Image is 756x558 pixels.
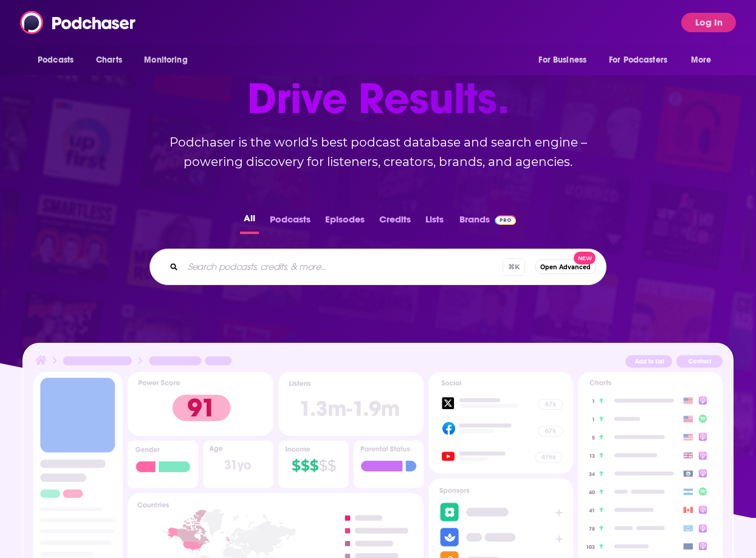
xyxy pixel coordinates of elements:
[240,210,259,234] button: All
[20,11,137,34] img: Podchaser - Follow, Share and Rate Podcasts
[681,13,736,32] button: Log In
[530,49,602,72] button: open menu
[37,75,720,123] span: Drive Results.
[266,210,314,234] button: Podcasts
[503,258,525,276] span: ⌘ K
[149,249,607,285] div: Search podcasts, credits, & more...
[144,52,187,69] span: Monitoring
[376,210,414,234] button: Credits
[691,52,712,69] span: More
[574,252,596,264] span: New
[422,210,447,234] button: Lists
[128,372,273,436] img: Podcast Insights Power score
[278,372,424,436] img: Podcast Insights Listens
[495,215,516,225] img: Podchaser Pro
[203,441,273,488] img: Podcast Insights Age
[609,52,667,69] span: For Podcasters
[128,441,198,488] img: Podcast Insights Gender
[428,372,573,474] img: Podcast Socials
[682,49,727,72] button: open menu
[135,133,621,171] h2: Podchaser is the world’s best podcast database and search engine – powering discovery for listene...
[88,49,129,72] a: Charts
[540,264,591,270] span: Open Advanced
[535,260,596,274] button: Open AdvancedNew
[354,441,424,488] img: Podcast Insights Parental Status
[321,210,368,234] button: Episodes
[38,52,74,69] span: Podcasts
[538,52,586,69] span: For Business
[29,49,89,72] button: open menu
[33,354,722,371] img: Podcast Insights Header
[96,52,122,69] span: Charts
[136,49,203,72] button: open menu
[37,27,720,123] h1: Find Podcasts. Access Audiences.
[278,441,349,488] img: Podcast Insights Income
[459,210,516,234] a: BrandsPodchaser Pro
[183,257,503,277] input: Search podcasts, credits, & more...
[601,49,685,72] button: open menu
